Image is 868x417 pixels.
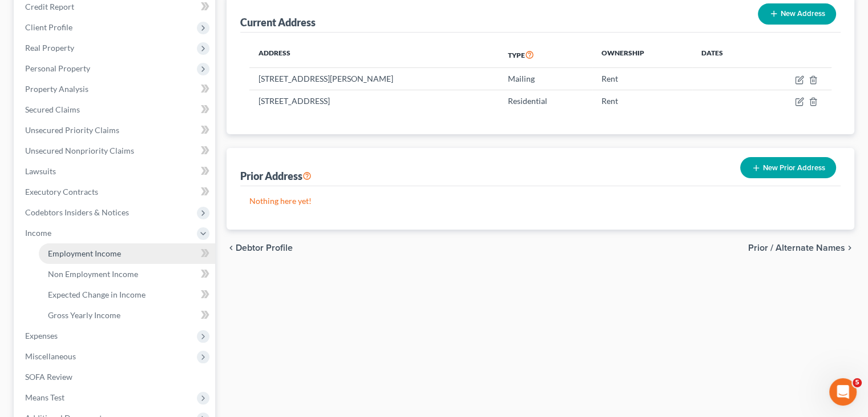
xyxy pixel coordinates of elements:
a: Employment Income [39,243,215,264]
a: Unsecured Priority Claims [16,120,215,141]
span: Codebtors Insiders & Notices [25,207,129,217]
th: Type [499,42,593,68]
span: Prior / Alternate Names [748,243,845,252]
span: Secured Claims [25,105,80,114]
button: chevron_left Debtor Profile [227,243,293,252]
td: Rent [592,68,692,90]
td: Rent [592,90,692,111]
span: 5 [853,378,862,387]
td: Residential [499,90,593,111]
a: Secured Claims [16,99,215,120]
button: Prior / Alternate Names chevron_right [748,243,854,252]
i: chevron_left [227,243,236,252]
span: Miscellaneous [25,351,76,361]
span: Real Property [25,43,74,53]
span: Gross Yearly Income [48,310,120,320]
p: Nothing here yet! [249,195,831,207]
span: Income [25,228,51,238]
button: New Address [758,3,836,25]
span: Lawsuits [25,166,56,176]
div: Prior Address [240,169,312,183]
a: Non Employment Income [39,264,215,284]
span: Debtor Profile [236,243,293,252]
a: SOFA Review [16,367,215,387]
button: New Prior Address [740,157,836,178]
span: Unsecured Nonpriority Claims [25,146,134,155]
span: SOFA Review [25,372,72,382]
span: Personal Property [25,63,90,73]
a: Lawsuits [16,161,215,182]
th: Address [249,42,499,68]
td: [STREET_ADDRESS] [249,90,499,111]
span: Means Test [25,392,64,402]
div: Current Address [240,15,316,29]
th: Dates [692,42,757,68]
a: Unsecured Nonpriority Claims [16,141,215,161]
td: [STREET_ADDRESS][PERSON_NAME] [249,68,499,90]
span: Credit Report [25,2,74,11]
iframe: Intercom live chat [829,378,857,406]
a: Expected Change in Income [39,284,215,305]
a: Property Analysis [16,79,215,99]
i: chevron_right [845,243,854,252]
span: Executory Contracts [25,187,98,197]
span: Expenses [25,331,58,340]
span: Property Analysis [25,84,88,94]
span: Client Profile [25,22,72,32]
a: Executory Contracts [16,182,215,202]
th: Ownership [592,42,692,68]
span: Non Employment Income [48,269,138,279]
a: Gross Yearly Income [39,305,215,326]
span: Expected Change in Income [48,290,146,299]
span: Employment Income [48,248,121,258]
span: Unsecured Priority Claims [25,125,119,135]
td: Mailing [499,68,593,90]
